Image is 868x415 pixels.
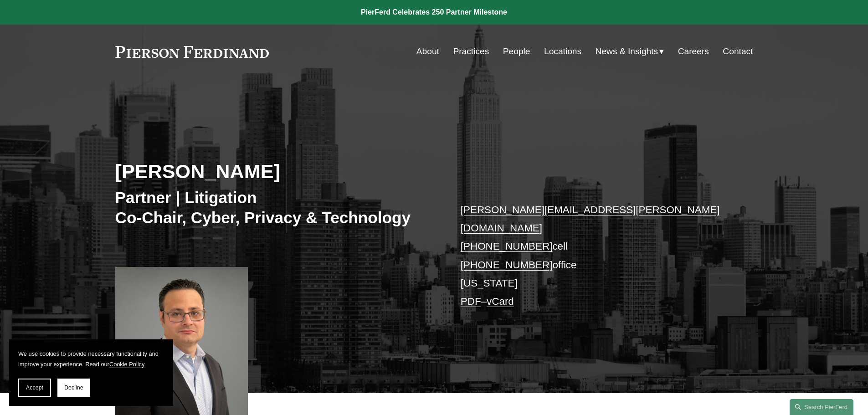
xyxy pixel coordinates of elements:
a: People [503,43,530,60]
a: folder dropdown [596,43,664,60]
h2: [PERSON_NAME] [115,159,434,183]
a: About [416,43,439,60]
a: [PHONE_NUMBER] [461,241,553,252]
a: Contact [723,43,753,60]
a: Practices [453,43,489,60]
a: Careers [678,43,709,60]
span: Decline [64,384,83,391]
section: Cookie banner [9,339,173,406]
p: cell office [US_STATE] – [461,201,726,311]
a: PDF [461,296,481,307]
span: News & Insights [596,44,658,60]
a: [PHONE_NUMBER] [461,259,553,271]
button: Decline [57,379,90,397]
a: Search this site [790,399,853,415]
a: Locations [544,43,581,60]
h3: Partner | Litigation Co-Chair, Cyber, Privacy & Technology [115,188,434,227]
span: Accept [26,384,43,391]
button: Accept [18,379,51,397]
a: vCard [487,296,514,307]
p: We use cookies to provide necessary functionality and improve your experience. Read our . [18,348,164,369]
a: Cookie Policy [109,361,144,368]
a: [PERSON_NAME][EMAIL_ADDRESS][PERSON_NAME][DOMAIN_NAME] [461,204,720,234]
